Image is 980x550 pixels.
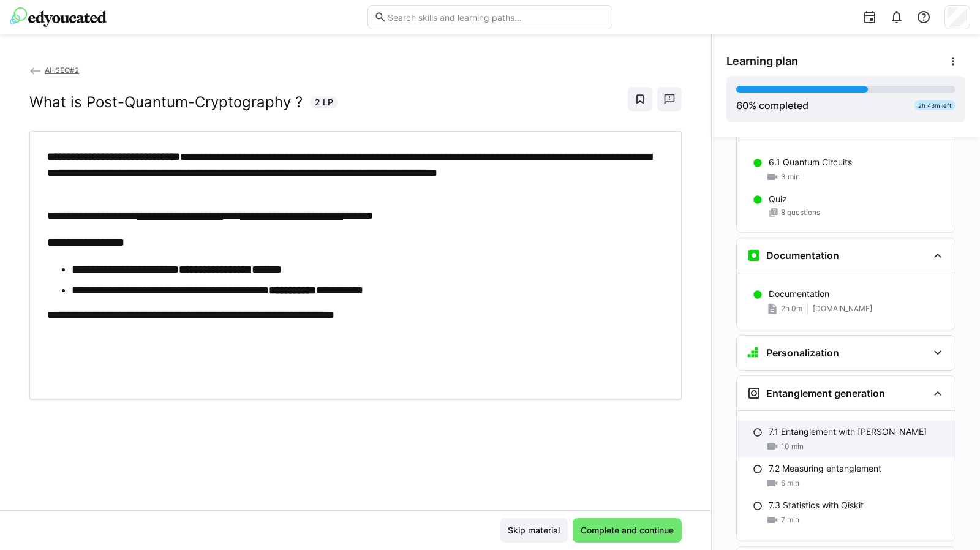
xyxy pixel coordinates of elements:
[781,515,799,525] span: 7 min
[769,193,787,205] p: Quiz
[315,96,333,108] span: 2 LP
[45,66,79,75] span: AI-SEQ#2
[781,172,800,182] span: 3 min
[781,304,802,314] span: 2h 0m
[726,55,798,68] span: Learning plan
[769,462,881,475] p: 7.2 Measuring entanglement
[500,518,568,543] button: Skip material
[736,98,809,113] div: % completed
[813,304,872,314] span: [DOMAIN_NAME]
[506,524,562,537] span: Skip material
[386,12,606,23] input: Search skills and learning paths…
[914,100,956,110] div: 2h 43m left
[769,499,864,511] p: 7.3 Statistics with Qiskit
[579,524,676,537] span: Complete and continue
[781,442,804,451] span: 10 min
[781,208,820,217] span: 8 questions
[769,288,829,300] p: Documentation
[29,66,79,75] a: AI-SEQ#2
[573,518,682,543] button: Complete and continue
[29,93,303,111] h2: What is Post-Quantum-Cryptography ?
[781,478,799,488] span: 6 min
[769,156,852,168] p: 6.1 Quantum Circuits
[766,249,839,262] h3: Documentation
[766,347,839,359] h3: Personalization
[736,99,748,111] span: 60
[769,426,927,438] p: 7.1 Entanglement with [PERSON_NAME]
[766,387,885,399] h3: Entanglement generation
